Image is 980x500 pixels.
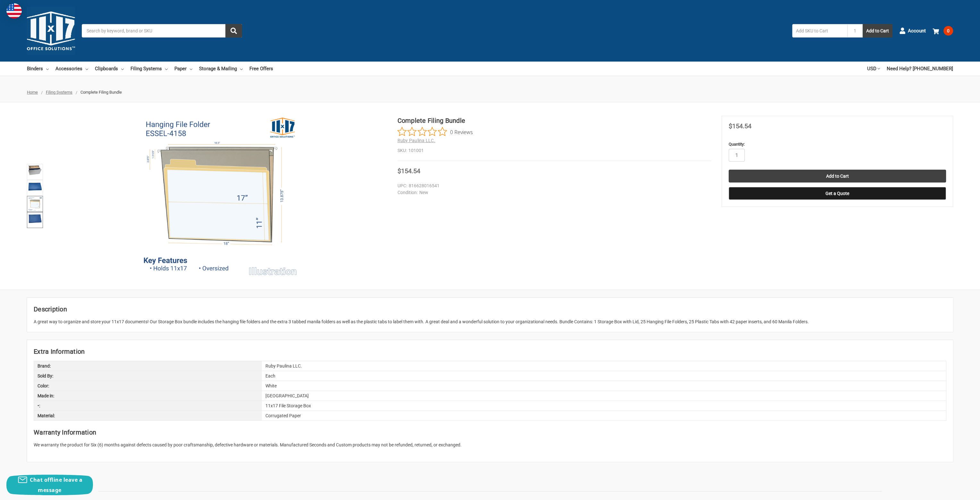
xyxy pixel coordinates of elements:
[34,442,946,448] p: We warranty the product for Six (6) months against defects caused by poor craftsmanship, defectiv...
[398,189,708,196] dd: New
[262,401,946,411] div: 11x17 File Storage Box
[729,170,946,182] input: Add to Cart
[729,187,946,200] button: Get a Quote
[28,213,42,224] img: Complete Filing Bundle
[398,189,418,196] dt: Condition:
[27,7,75,55] img: 11x17.com
[262,381,946,391] div: White
[30,476,82,494] span: Chat offline leave a message
[943,26,953,36] span: 0
[34,318,946,325] div: A great way to organize and store your 11x17 documents! Our Storage Box bundle includes the hangi...
[82,24,242,38] input: Search by keyword, brand or SKU
[398,147,407,154] dt: SKU:
[262,371,946,381] div: Each
[867,62,880,76] a: USD
[34,371,262,381] div: Sold By:
[137,116,297,276] img: Complete Filing Bundle
[27,90,38,95] a: Home
[28,181,42,191] img: Complete Filing Bundle
[398,167,420,175] span: $154.54
[899,22,926,39] a: Account
[863,24,892,38] button: Add to Cart
[174,62,192,76] a: Paper
[80,90,122,95] span: Complete Filing Bundle
[398,116,711,125] h1: Complete Filing Bundle
[887,62,953,76] a: Need Help? [PHONE_NUMBER]
[27,62,49,76] a: Binders
[95,62,124,76] a: Clipboards
[130,62,168,76] a: Filing Systems
[34,411,262,420] div: Material:
[398,127,473,137] button: Rated 0 out of 5 stars from 0 reviews. Jump to reviews.
[34,361,262,371] div: Brand:
[262,361,946,371] div: Ruby Paulina LLC.
[398,147,711,154] dd: 101001
[6,3,22,19] img: duty and tax information for United States
[6,475,93,495] button: Chat offline leave a message
[262,411,946,420] div: Corrugated Paper
[729,122,751,130] span: $154.54
[28,197,42,211] img: Complete Filing Bundle
[28,165,42,175] img: Complete Filing Bundle
[262,391,946,401] div: [GEOGRAPHIC_DATA]
[792,24,847,38] input: Add SKU to Cart
[398,182,708,189] dd: 816628016541
[34,304,946,314] h2: Description
[398,138,435,143] a: Ruby Paulina LLC.
[34,347,946,356] h2: Extra Information
[34,381,262,391] div: Color:
[729,141,946,148] label: Quantity:
[249,62,273,76] a: Free Offers
[34,428,946,437] h2: Warranty Information
[46,90,72,95] a: Filing Systems
[55,62,88,76] a: Accessories
[398,182,407,189] dt: UPC:
[34,391,262,401] div: Made in:
[933,22,953,39] a: 0
[199,62,243,76] a: Storage & Mailing
[908,27,926,35] span: Account
[34,401,262,411] div: •:
[450,127,473,137] span: 0 Reviews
